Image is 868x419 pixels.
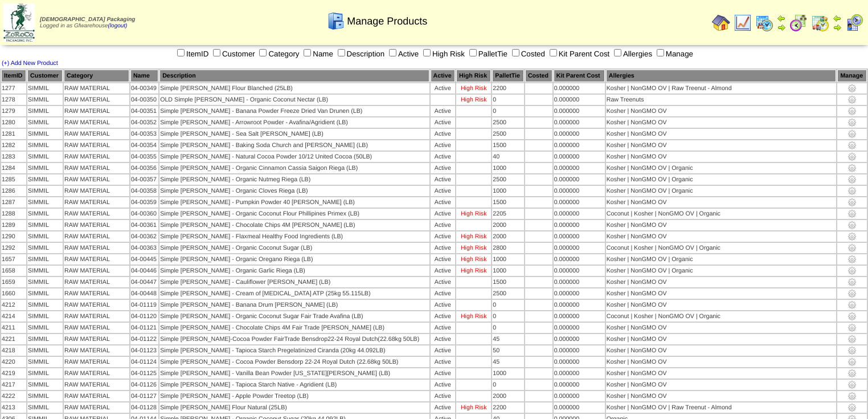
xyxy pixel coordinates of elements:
th: Name [130,70,158,82]
td: 0.000000 [554,152,605,162]
img: settings.gif [847,141,857,150]
input: Customer [213,49,220,56]
td: 0.000000 [554,163,605,173]
img: settings.gif [847,198,857,207]
td: 04-00349 [130,83,158,93]
td: SIMMIL [27,106,63,116]
td: 2200 [492,83,524,93]
img: settings.gif [847,346,857,355]
td: Simple [PERSON_NAME] - Banana Powder Freeze Dried Van Drunen (LB) [159,106,429,116]
td: RAW MATERIAL [64,277,129,287]
td: 2500 [492,174,524,185]
img: arrowleft.gif [777,14,786,23]
td: Kosher | NonGMO OV [606,106,837,116]
td: SIMMIL [27,163,63,173]
td: SIMMIL [27,186,63,196]
td: Simple [PERSON_NAME] - Flaxmeal Healthy Food Ingredients (LB) [159,231,429,242]
div: High Risk [457,267,490,274]
td: 40 [492,152,524,162]
a: (logout) [108,23,128,29]
td: SIMMIL [27,254,63,265]
img: home.gif [712,14,730,32]
td: 1658 [1,266,26,276]
td: 4221 [1,334,26,344]
td: SIMMIL [27,220,63,230]
img: arrowleft.gif [833,14,842,23]
td: 1282 [1,140,26,150]
td: 04-00355 [130,152,158,162]
div: Active [431,279,455,286]
div: High Risk [457,96,490,103]
div: Active [431,199,455,206]
td: 1284 [1,163,26,173]
td: 4218 [1,345,26,356]
td: 04-00359 [130,197,158,208]
td: RAW MATERIAL [64,209,129,219]
td: Coconut | Kosher | NonGMO OV | Organic [606,209,837,219]
span: [DEMOGRAPHIC_DATA] Packaging [40,17,135,23]
img: calendarinout.gif [811,14,829,32]
img: cabinet.gif [327,12,345,30]
td: 2500 [492,129,524,139]
td: Simple [PERSON_NAME] - Cream of [MEDICAL_DATA] ATP (25kg 55.115LB) [159,288,429,299]
td: 0.000000 [554,83,605,93]
td: 0 [492,106,524,116]
td: SIMMIL [27,243,63,253]
td: RAW MATERIAL [64,243,129,253]
td: Simple [PERSON_NAME] - Organic Coconut Flour Phillipines Primex (LB) [159,209,429,219]
td: Kosher | NonGMO OV | Organic [606,254,837,265]
div: Active [431,256,455,263]
div: High Risk [457,210,490,217]
td: 1285 [1,174,26,185]
td: Kosher | NonGMO OV [606,129,837,139]
th: Manage [837,70,867,82]
div: Active [431,85,455,92]
td: 1660 [1,288,26,299]
div: Active [431,176,455,183]
td: RAW MATERIAL [64,323,129,333]
div: Active [431,188,455,194]
th: Costed [525,70,552,82]
img: settings.gif [847,357,857,367]
td: 1278 [1,95,26,105]
td: 0 [492,311,524,322]
td: SIMMIL [27,311,63,322]
input: Manage [657,49,664,56]
div: High Risk [457,85,490,92]
label: High Risk [421,50,465,58]
td: Simple [PERSON_NAME] Flour Blanched (25LB) [159,83,429,93]
td: Kosher | NonGMO OV [606,220,837,230]
img: arrowright.gif [833,23,842,32]
td: 0.000000 [554,174,605,185]
label: Description [335,50,385,58]
div: Active [431,142,455,149]
input: Description [338,49,345,56]
td: SIMMIL [27,117,63,128]
td: Kosher | NonGMO OV | Organic [606,186,837,196]
div: Active [431,210,455,217]
div: High Risk [457,245,490,251]
td: 0.000000 [554,277,605,287]
td: SIMMIL [27,345,63,356]
td: Kosher | NonGMO OV [606,140,837,150]
img: settings.gif [847,84,857,93]
td: Raw Treenuts [606,95,837,105]
td: 2000 [492,231,524,242]
img: settings.gif [847,175,857,184]
td: 0.000000 [554,254,605,265]
td: 04-00361 [130,220,158,230]
td: RAW MATERIAL [64,345,129,356]
td: 04-00358 [130,186,158,196]
td: SIMMIL [27,300,63,310]
img: settings.gif [847,392,857,401]
div: Active [431,165,455,172]
td: 1000 [492,254,524,265]
td: 0.000000 [554,334,605,344]
td: RAW MATERIAL [64,140,129,150]
td: 0.000000 [554,186,605,196]
th: Active [431,70,455,82]
td: 04-00353 [130,129,158,139]
th: Kit Parent Cost [554,70,605,82]
img: settings.gif [847,289,857,298]
div: Active [431,290,455,297]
